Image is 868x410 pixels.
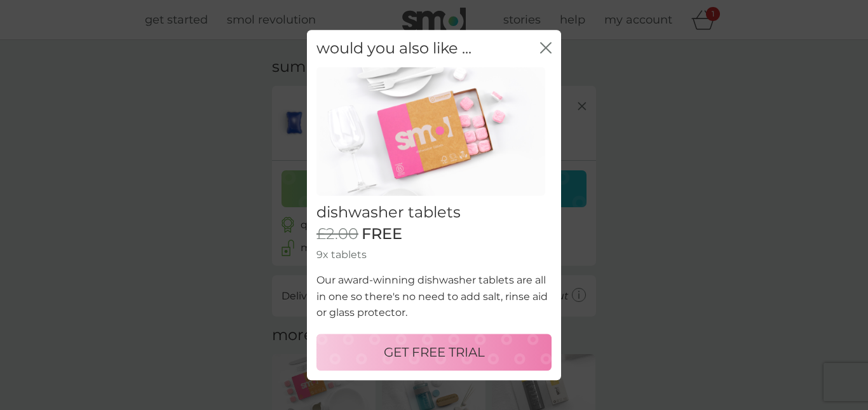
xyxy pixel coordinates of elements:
[384,342,485,362] p: GET FREE TRIAL
[316,272,552,321] p: Our award-winning dishwasher tablets are all in one so there's no need to add salt, rinse aid or ...
[316,247,552,263] p: 9x tablets
[316,39,471,58] h2: would you also like ...
[316,334,552,371] button: GET FREE TRIAL
[316,225,358,243] span: £2.00
[362,225,402,243] span: FREE
[316,203,552,222] h2: dishwasher tablets
[540,42,552,55] button: close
